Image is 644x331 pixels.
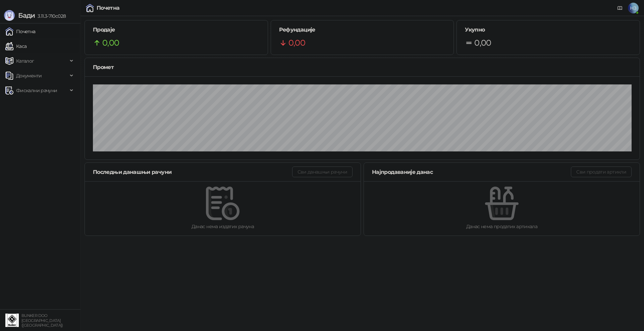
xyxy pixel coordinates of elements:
[16,84,57,97] span: Фискални рачуни
[628,3,639,13] span: НЗ
[93,26,260,34] h5: Продаје
[93,168,292,176] div: Последњи данашњи рачуни
[16,69,42,82] span: Документи
[4,10,15,21] img: Logo
[16,54,34,68] span: Каталог
[375,223,629,230] div: Данас нема продатих артикала
[21,313,63,328] small: BUNKER DOO [GEOGRAPHIC_DATA] ([GEOGRAPHIC_DATA])
[102,37,119,49] span: 0,00
[5,314,19,327] img: 64x64-companyLogo-d200c298-da26-4023-afd4-f376f589afb5.jpeg
[5,25,36,38] a: Почетна
[93,63,632,71] div: Промет
[292,167,353,177] button: Сви данашњи рачуни
[18,11,35,19] span: Бади
[5,40,26,53] a: Каса
[571,167,632,177] button: Сви продати артикли
[465,26,632,34] h5: Укупно
[96,223,350,230] div: Данас нема издатих рачуна
[97,5,120,11] div: Почетна
[35,13,66,19] span: 3.11.3-710c028
[372,168,571,176] div: Најпродаваније данас
[474,37,491,49] span: 0,00
[279,26,446,34] h5: Рефундације
[288,37,305,49] span: 0,00
[614,3,625,13] a: Документација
